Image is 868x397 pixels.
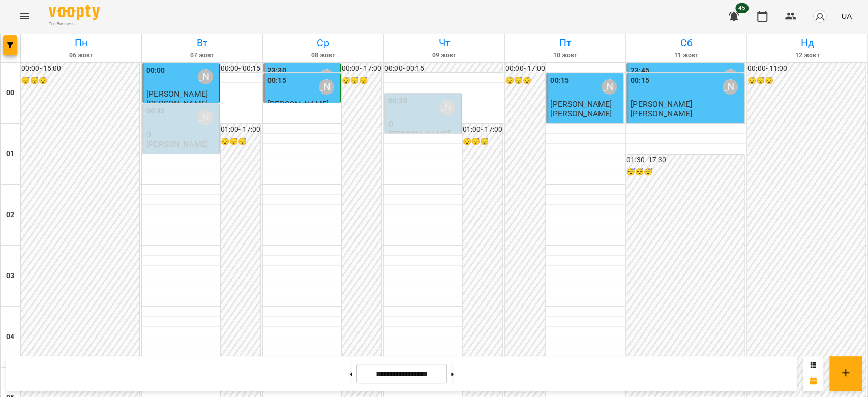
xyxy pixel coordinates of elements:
h6: 10 жовт [506,51,624,60]
h6: Пн [22,35,140,51]
p: 0 [388,120,459,129]
h6: Вт [143,35,261,51]
p: [PERSON_NAME] [631,109,692,118]
div: Бондарєва Валерія [723,79,738,95]
img: Voopty Logo [49,5,100,20]
div: Бондарєва Валерія [198,69,213,84]
span: For Business [49,21,100,27]
h6: 01:30 - 17:30 [626,155,744,166]
h6: 08 жовт [264,51,382,60]
h6: 😴😴😴 [342,75,381,86]
h6: 00:00 - 17:00 [342,63,381,74]
img: avatar_s.png [813,9,827,23]
h6: 00:00 - 17:00 [505,63,545,74]
label: 00:45 [146,106,165,117]
h6: 00:00 - 00:15 [384,63,502,74]
p: [PERSON_NAME] [146,140,208,148]
h6: 11 жовт [627,51,745,60]
label: 00:15 [550,75,569,86]
h6: 00:00 - 15:00 [21,63,139,74]
span: 45 [735,3,749,13]
label: 23:45 [631,65,649,76]
span: UA [841,11,852,21]
div: Бондарєва Валерія [319,69,334,84]
div: Бондарєва Валерія [440,100,455,115]
span: [PERSON_NAME] [631,99,692,109]
label: 00:15 [631,75,649,86]
h6: 03 [6,270,14,282]
p: [PERSON_NAME] [550,109,612,118]
div: Бондарєва Валерія [723,69,738,84]
div: Бондарєва Валерія [602,79,617,95]
div: Бондарєва Валерія [198,110,213,125]
h6: 01:00 - 17:00 [221,124,260,135]
h6: 01:00 - 17:00 [463,124,502,135]
label: 00:00 [146,65,165,76]
div: Бондарєва Валерія [319,79,334,95]
h6: Ср [264,35,382,51]
p: [PERSON_NAME] [146,99,208,108]
label: 00:30 [388,96,407,107]
h6: 😴😴😴 [747,75,865,86]
h6: 😴😴😴 [626,167,744,178]
h6: 12 жовт [749,51,866,60]
h6: 😴😴😴 [21,75,139,86]
p: 0 [146,130,217,139]
h6: 06 жовт [22,51,140,60]
label: 00:15 [267,75,286,86]
h6: 00:00 - 11:00 [747,63,865,74]
h6: 😴😴😴 [221,136,260,147]
h6: 00 [6,87,14,99]
label: 23:30 [267,65,286,76]
button: UA [837,7,856,25]
p: [PERSON_NAME] [388,130,450,138]
h6: 01 [6,148,14,160]
h6: Пт [506,35,624,51]
span: [PERSON_NAME] [146,89,208,99]
h6: Чт [385,35,503,51]
h6: 04 [6,331,14,343]
h6: Сб [627,35,745,51]
h6: 09 жовт [385,51,503,60]
span: [PERSON_NAME] [267,99,329,109]
h6: 02 [6,209,14,221]
h6: 07 жовт [143,51,261,60]
button: Menu [12,4,37,28]
h6: 00:00 - 00:15 [221,63,260,74]
h6: 😴😴😴 [505,75,545,86]
h6: Нд [749,35,866,51]
h6: 😴😴😴 [463,136,502,147]
span: [PERSON_NAME] [550,99,612,109]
